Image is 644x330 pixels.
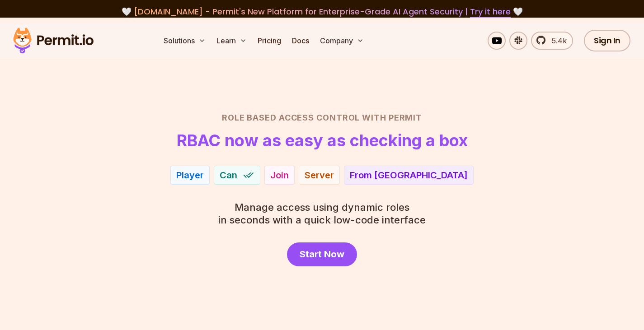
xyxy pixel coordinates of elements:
button: Company [316,32,367,50]
span: 5.4k [546,35,567,46]
div: Player [176,169,204,181]
button: Learn [213,32,250,50]
a: Start Now [287,242,357,266]
div: From [GEOGRAPHIC_DATA] [350,169,468,181]
a: Pricing [254,32,285,50]
span: Can [220,169,237,181]
span: with Permit [362,112,422,124]
a: 5.4k [531,32,573,50]
div: Join [270,169,289,181]
a: Docs [288,32,313,50]
button: Solutions [160,32,209,50]
span: [DOMAIN_NAME] - Permit's New Platform for Enterprise-Grade AI Agent Security | [134,6,511,17]
div: 🤍 🤍 [22,5,622,18]
span: Manage access using dynamic roles [218,201,426,214]
h1: RBAC now as easy as checking a box [177,131,468,149]
span: Start Now [300,248,344,260]
a: Sign In [584,30,630,51]
img: Permit logo [9,25,98,56]
h2: Role Based Access Control [22,112,622,124]
div: Server [305,169,334,181]
a: Try it here [470,6,511,18]
p: in seconds with a quick low-code interface [218,201,426,226]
